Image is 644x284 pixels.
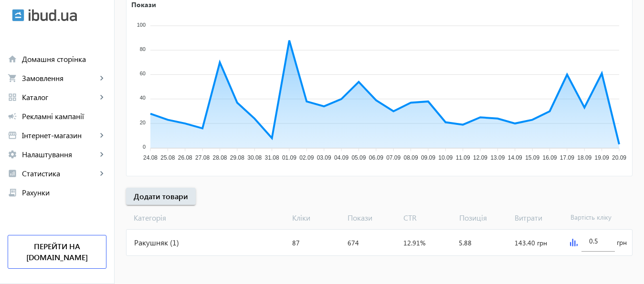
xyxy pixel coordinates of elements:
[404,154,418,161] tspan: 08.09
[178,154,192,161] tspan: 26.08
[292,238,300,247] span: 87
[8,150,17,159] mat-icon: settings
[22,169,97,178] span: Статистика
[97,92,106,102] mat-icon: keyboard_arrow_right
[8,112,17,121] mat-icon: campaign
[143,154,158,161] tspan: 24.08
[543,154,557,161] tspan: 16.09
[22,150,97,159] span: Налаштування
[459,238,472,247] span: 5.88
[438,154,453,161] tspan: 10.09
[334,154,348,161] tspan: 04.09
[29,9,77,21] img: ibud_text.svg
[400,213,455,223] span: CTR
[22,131,97,140] span: Інтернет-магазин
[126,188,196,205] button: Додати товари
[515,238,547,247] span: 143.40 грн
[421,154,435,161] tspan: 09.09
[567,213,623,223] span: Вартість кліку
[97,169,106,178] mat-icon: keyboard_arrow_right
[386,154,401,161] tspan: 07.09
[12,9,24,21] img: ibud.svg
[473,154,487,161] tspan: 12.09
[97,131,106,140] mat-icon: keyboard_arrow_right
[8,73,17,83] mat-icon: shopping_cart
[617,238,627,247] span: грн
[508,154,522,161] tspan: 14.09
[490,154,505,161] tspan: 13.09
[560,154,574,161] tspan: 17.09
[348,238,359,247] span: 674
[127,230,288,255] div: Ракушняк (1)
[22,92,97,102] span: Каталог
[351,154,366,161] tspan: 05.09
[22,73,97,83] span: Замовлення
[8,188,17,197] mat-icon: receipt_long
[97,150,106,159] mat-icon: keyboard_arrow_right
[570,239,578,246] img: graph.svg
[195,154,210,161] tspan: 27.08
[134,191,188,202] span: Додати товари
[344,213,400,223] span: Покази
[612,154,626,161] tspan: 20.09
[403,238,425,247] span: 12.91%
[456,154,470,161] tspan: 11.09
[282,154,296,161] tspan: 01.09
[140,71,146,76] tspan: 60
[577,154,591,161] tspan: 18.09
[8,131,17,140] mat-icon: storefront
[212,154,227,161] tspan: 28.08
[143,144,146,150] tspan: 0
[265,154,279,161] tspan: 31.08
[288,213,344,223] span: Кліки
[8,54,17,64] mat-icon: home
[595,154,609,161] tspan: 19.09
[230,154,244,161] tspan: 29.08
[8,169,17,178] mat-icon: analytics
[22,54,106,64] span: Домашня сторінка
[317,154,331,161] tspan: 03.09
[299,154,314,161] tspan: 02.09
[140,95,146,101] tspan: 40
[126,213,288,223] span: Категорія
[455,213,511,223] span: Позиція
[511,213,567,223] span: Витрати
[160,154,175,161] tspan: 25.08
[140,120,146,125] tspan: 20
[22,188,106,197] span: Рахунки
[140,46,146,52] tspan: 80
[8,235,106,269] a: Перейти на [DOMAIN_NAME]
[22,112,106,121] span: Рекламні кампанії
[525,154,539,161] tspan: 15.09
[97,73,106,83] mat-icon: keyboard_arrow_right
[137,21,146,27] tspan: 100
[247,154,262,161] tspan: 30.08
[369,154,383,161] tspan: 06.09
[8,92,17,102] mat-icon: grid_view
